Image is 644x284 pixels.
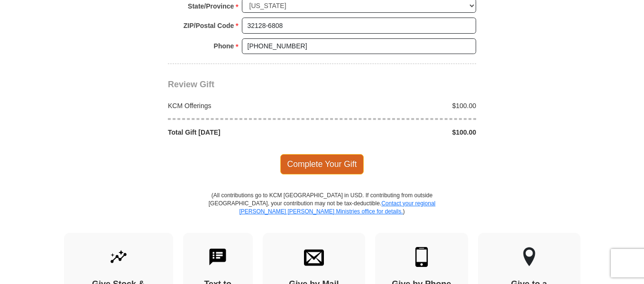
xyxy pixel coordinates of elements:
img: text-to-give.svg [208,247,228,267]
img: envelope.svg [304,247,324,267]
strong: ZIP/Postal Code [184,19,234,32]
span: Complete Your Gift [280,154,364,174]
img: other-region [523,247,536,267]
span: Review Gift [168,80,214,89]
div: Total Gift [DATE] [163,128,322,137]
img: mobile.svg [412,247,432,267]
div: $100.00 [322,128,481,137]
div: $100.00 [322,101,481,110]
img: give-by-stock.svg [109,247,129,267]
a: Contact your regional [PERSON_NAME] [PERSON_NAME] Ministries office for details. [239,200,435,215]
p: (All contributions go to KCM [GEOGRAPHIC_DATA] in USD. If contributing from outside [GEOGRAPHIC_D... [208,192,436,233]
strong: Phone [214,39,234,53]
div: KCM Offerings [163,101,322,110]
